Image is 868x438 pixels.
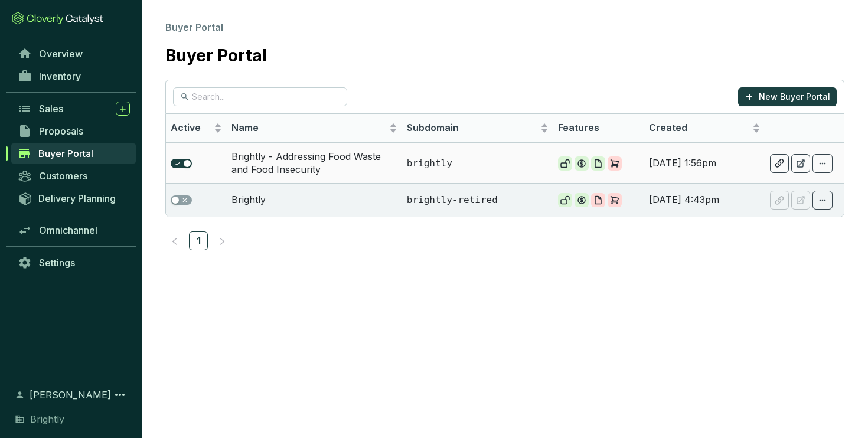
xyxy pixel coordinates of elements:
a: Customers [12,166,136,186]
span: Settings [39,257,75,269]
span: Buyer Portal [38,148,93,159]
li: Previous Page [165,231,184,250]
h1: Buyer Portal [165,46,267,66]
span: Omnichannel [39,224,97,236]
span: left [171,237,179,246]
span: right [218,237,226,246]
th: Created [644,114,765,143]
span: Active [171,122,211,135]
span: Subdomain [407,122,538,135]
span: Customers [39,170,87,182]
a: Delivery Planning [12,188,136,208]
span: [PERSON_NAME] [30,388,111,402]
span: Buyer Portal [165,21,223,33]
td: Brightly [227,183,402,217]
a: Sales [12,99,136,119]
p: brightly-retired [407,194,549,207]
span: Inventory [39,70,81,82]
a: Settings [12,253,136,273]
a: Proposals [12,121,136,141]
span: Delivery Planning [38,192,116,204]
span: Proposals [39,125,83,137]
span: Sales [39,103,63,115]
a: 1 [190,232,207,250]
td: [DATE] 4:43pm [644,183,765,217]
span: Brightly [30,412,64,426]
input: Search... [192,90,329,103]
button: left [165,231,184,250]
p: brightly [407,157,549,170]
th: Active [166,114,227,143]
td: Brightly - Addressing Food Waste and Food Insecurity [227,143,402,183]
a: Buyer Portal [11,143,136,164]
button: right [213,231,231,250]
span: Overview [39,48,83,60]
span: Created [649,122,750,135]
a: Inventory [12,66,136,86]
li: 1 [189,231,208,250]
p: New Buyer Portal [759,91,830,103]
td: [DATE] 1:56pm [644,143,765,183]
span: Name [231,122,387,135]
th: Features [553,114,644,143]
th: Subdomain [402,114,553,143]
li: Next Page [213,231,231,250]
a: Omnichannel [12,220,136,240]
th: Name [227,114,402,143]
a: Overview [12,44,136,64]
button: New Buyer Portal [738,87,837,106]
